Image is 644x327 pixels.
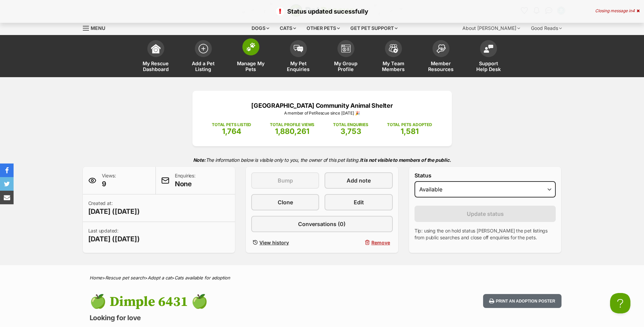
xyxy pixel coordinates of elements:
a: Clone [251,194,319,210]
p: Created at: [88,200,140,216]
span: [DATE] ([DATE]) [88,207,140,216]
span: Edit [354,198,364,206]
strong: It is not visible to members of the public. [360,157,451,163]
p: TOTAL PROFILE VIEWS [270,122,314,128]
img: member-resources-icon-8e73f808a243e03378d46382f2149f9095a855e16c252ad45f914b54edf8863c.svg [436,44,446,53]
span: View history [259,239,289,246]
span: Clone [278,198,293,206]
span: 3,753 [341,127,361,136]
span: 1,581 [401,127,419,136]
a: View history [251,238,319,247]
span: 9 [102,179,116,189]
p: TOTAL ENQUIRIES [333,122,368,128]
button: Bump [251,172,319,189]
img: add-pet-listing-icon-0afa8454b4691262ce3f59096e99ab1cd57d4a30225e0717b998d2c9b9846f56.svg [199,44,208,53]
strong: Note: [193,157,206,163]
a: Menu [83,21,110,34]
p: Status updated sucessfully [7,7,637,16]
div: Other pets [302,21,345,35]
a: Add note [325,172,392,189]
span: Add note [347,176,371,185]
a: Manage My Pets [227,37,275,77]
div: > > > [73,275,572,280]
img: team-members-icon-5396bd8760b3fe7c0b43da4ab00e1e3bb1a5d9ba89233759b79545d2d3fc5d0d.svg [389,44,398,53]
span: Conversations (0) [298,220,346,228]
span: Menu [91,25,105,31]
button: Remove [325,238,392,247]
div: Dogs [247,21,274,35]
p: TOTAL PETS ADOPTED [387,122,432,128]
label: Status [415,172,556,178]
div: Good Reads [526,21,567,35]
iframe: Help Scout Beacon - Open [610,293,630,313]
button: Update status [415,206,556,222]
p: TOTAL PETS LISTED [212,122,251,128]
a: Adopt a cat [148,275,171,280]
span: None [175,179,196,189]
a: My Pet Enquiries [275,37,322,77]
span: Bump [278,176,293,185]
p: Views: [102,172,116,189]
p: The information below is visible only to you, the owner of this pet listing. [83,153,562,167]
a: My Group Profile [322,37,370,77]
h1: 🍏 Dimple 6431 🍏 [90,294,377,310]
a: Home [90,275,102,280]
img: help-desk-icon-fdf02630f3aa405de69fd3d07c3f3aa587a6932b1a1747fa1d2bba05be0121f9.svg [484,45,493,53]
p: Looking for love [90,313,377,323]
div: About [PERSON_NAME] [458,21,525,35]
div: Closing message in [595,8,640,13]
span: My Team Members [378,61,409,72]
span: 1,880,261 [275,127,309,136]
span: My Group Profile [331,61,361,72]
img: dashboard-icon-eb2f2d2d3e046f16d808141f083e7271f6b2e854fb5c12c21221c1fb7104beca.svg [151,44,161,53]
span: Add a Pet Listing [188,61,219,72]
a: Conversations (0) [251,216,393,232]
span: Member Resources [426,61,456,72]
img: group-profile-icon-3fa3cf56718a62981997c0bc7e787c4b2cf8bcc04b72c1350f741eb67cf2f40e.svg [341,45,351,53]
button: Print an adoption poster [483,294,561,308]
a: My Team Members [370,37,417,77]
a: Rescue pet search [105,275,145,280]
a: Edit [325,194,392,210]
img: pet-enquiries-icon-7e3ad2cf08bfb03b45e93fb7055b45f3efa6380592205ae92323e6603595dc1f.svg [294,45,303,52]
span: [DATE] ([DATE]) [88,234,140,244]
p: Tip: using the on hold status [PERSON_NAME] the pet listings from public searches and close off e... [415,227,556,241]
span: My Pet Enquiries [283,61,314,72]
a: Cats available for adoption [174,275,230,280]
span: My Rescue Dashboard [141,61,171,72]
span: 1,764 [222,127,241,136]
a: Add a Pet Listing [180,37,227,77]
div: Get pet support [346,21,402,35]
img: manage-my-pets-icon-02211641906a0b7f246fdf0571729dbe1e7629f14944591b6c1af311fb30b64b.svg [246,42,256,51]
div: Cats [275,21,301,35]
p: Enquiries: [175,172,196,189]
span: Remove [371,239,390,246]
a: My Rescue Dashboard [132,37,180,77]
p: [GEOGRAPHIC_DATA] Community Animal Shelter [203,101,442,110]
a: Support Help Desk [465,37,512,77]
span: Update status [467,210,504,218]
p: Last updated: [88,227,140,244]
span: 4 [632,8,635,13]
p: A member of PetRescue since [DATE] 🎉 [203,110,442,116]
span: Support Help Desk [473,61,504,72]
span: Manage My Pets [236,61,266,72]
a: Member Resources [417,37,465,77]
